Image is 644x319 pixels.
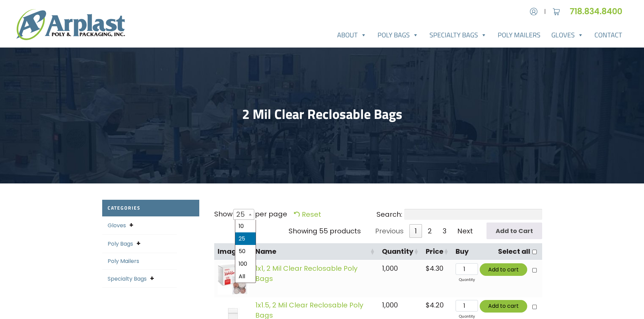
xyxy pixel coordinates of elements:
a: Poly Mailers [108,257,139,265]
a: Poly Mailers [492,28,546,42]
span: 1,000 [382,300,398,310]
li: 25 [235,232,256,245]
bdi: 4.30 [426,264,443,273]
th: Quantity: activate to sort column ascending [379,243,422,261]
label: Select all [498,247,530,256]
a: About [332,28,372,42]
input: Qty [456,300,478,312]
span: 1,000 [382,264,398,273]
span: $ [426,264,430,273]
a: Gloves [108,221,126,229]
a: Next [452,224,478,238]
th: Price: activate to sort column ascending [422,243,452,261]
a: Specialty Bags [424,28,492,42]
th: Name: activate to sort column ascending [252,243,379,261]
label: Show per page [214,209,287,220]
a: Reset [294,210,321,219]
th: Image [214,243,252,261]
a: 1x1, 2 Mil Clear Reclosable Poly Bags [255,264,357,283]
a: 2 [423,224,437,238]
img: logo [16,9,125,40]
span: | [544,7,546,16]
li: 100 [235,258,256,270]
a: 1 [409,224,422,238]
a: Gloves [546,28,589,42]
a: Contact [589,28,628,42]
a: Poly Bags [108,240,133,248]
span: 25 [233,209,254,220]
img: AP-DR-PZB_2mil-1x12 [218,263,249,295]
input: Search: [404,209,542,220]
input: Qty [456,263,478,275]
h1: 2 Mil Clear Reclosable Bags [102,106,542,122]
a: 3 [438,224,452,238]
bdi: 4.20 [426,300,444,310]
li: All [235,270,256,283]
span: $ [426,300,430,310]
th: BuySelect all [452,243,542,261]
div: Showing 55 products [289,226,361,236]
li: 10 [235,220,256,232]
a: Previous [370,224,409,238]
a: Poly Bags [372,28,424,42]
label: Search: [376,209,542,220]
button: Add to cart [480,263,527,276]
h2: Categories [102,200,199,216]
li: 50 [235,245,256,258]
span: 25 [234,206,252,223]
input: Add to Cart [486,223,542,239]
a: Specialty Bags [108,275,147,283]
button: Add to cart [480,300,527,313]
a: 718.834.8400 [570,6,628,17]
